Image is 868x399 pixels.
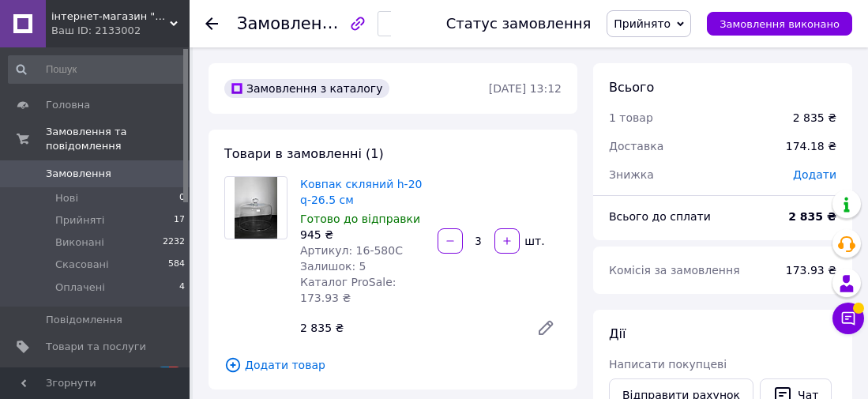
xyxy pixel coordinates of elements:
span: Замовлення виконано [720,18,840,30]
div: 174.18 ₴ [776,129,846,164]
input: Пошук [8,55,186,84]
span: Головна [46,98,90,112]
div: шт. [521,233,547,249]
time: [DATE] 13:12 [489,82,562,95]
img: Ковпак скляний h-20 q-26.5 см [235,177,278,239]
span: Артикул: 16-580C [300,244,403,257]
span: Написати покупцеві [609,358,727,371]
span: Товари в замовленні (1) [224,146,384,161]
span: Додати [793,168,836,181]
div: Замовлення з каталогу [224,79,389,98]
span: Залишок: 5 [300,260,366,273]
span: Комісія за замовлення [609,264,740,277]
span: 17 [174,213,185,228]
button: Чат з покупцем [832,303,864,334]
span: Нові [55,191,78,205]
span: 584 [168,258,185,272]
span: Замовлення [237,14,343,33]
div: Статус замовлення [446,16,592,32]
span: 1 товар [609,111,653,124]
span: Всього [609,80,654,95]
span: Дії [609,326,626,341]
span: Оплачені [55,280,105,295]
div: Ваш ID: 2133002 [51,24,190,38]
span: 173.93 ₴ [786,264,836,277]
span: Прийняті [55,213,104,228]
a: Ковпак скляний h-20 q-26.5 см [300,178,422,206]
span: Всього до сплати [609,210,711,223]
span: 0 [179,191,185,205]
span: Товари та послуги [46,340,146,354]
span: Замовлення [46,167,111,181]
span: Виконані [55,235,104,250]
span: Прийнято [614,17,671,30]
span: Каталог ProSale: 173.93 ₴ [300,276,396,304]
div: 945 ₴ [300,227,425,243]
button: Замовлення виконано [707,12,852,36]
span: Доставка [609,140,663,152]
span: 4 [179,280,185,295]
span: Готово до відправки [300,213,420,225]
div: Повернутися назад [205,16,218,32]
b: 2 835 ₴ [788,210,836,223]
span: Знижка [609,168,654,181]
div: 2 835 ₴ [294,317,524,339]
span: Додати товар [224,356,562,374]
span: Замовлення та повідомлення [46,125,190,153]
span: Повідомлення [46,313,122,327]
div: 2 835 ₴ [793,110,836,126]
a: Редагувати [530,312,562,344]
span: Скасовані [55,258,109,272]
span: інтернет-магазин "LuxDecor" [51,9,170,24]
span: 2232 [163,235,185,250]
